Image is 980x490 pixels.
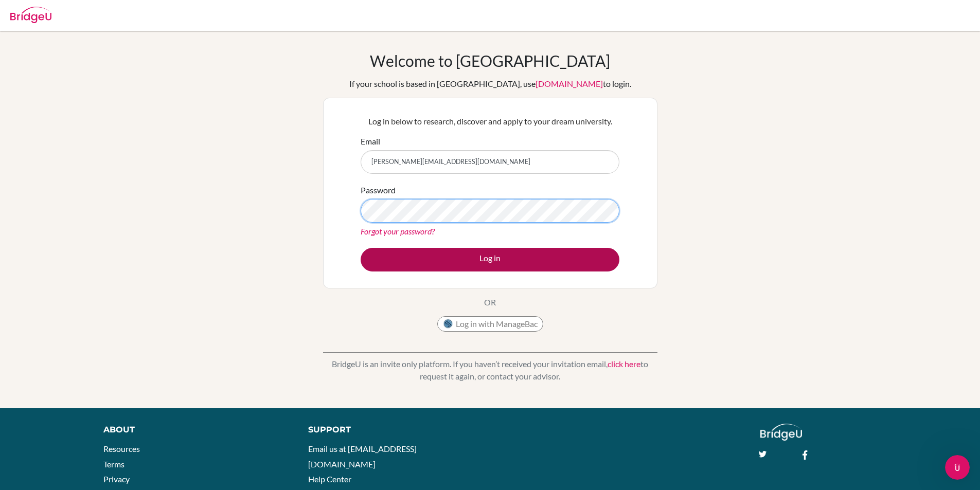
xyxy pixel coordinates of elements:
img: logo_white@2x-f4f0deed5e89b7ecb1c2cc34c3e3d731f90f0f143d5ea2071677605dd97b5244.png [760,424,802,441]
a: Email us at [EMAIL_ADDRESS][DOMAIN_NAME] [308,444,417,469]
a: Terms [103,459,124,469]
a: Privacy [103,474,130,484]
div: If your school is based in [GEOGRAPHIC_DATA], use to login. [349,78,631,90]
a: Help Center [308,474,351,484]
a: Resources [103,444,140,453]
div: About [103,424,285,436]
a: click here [608,359,640,369]
p: OR [484,296,496,308]
a: Forgot your password? [361,226,435,236]
img: Bridge-U [10,7,51,23]
div: Support [308,424,478,436]
p: Log in below to research, discover and apply to your dream university. [361,115,619,128]
button: Log in [361,248,619,271]
label: Email [361,135,380,148]
button: Log in with ManageBac [437,316,543,332]
h1: Welcome to [GEOGRAPHIC_DATA] [370,51,610,70]
iframe: Intercom live chat [945,455,970,480]
p: BridgeU is an invite only platform. If you haven’t received your invitation email, to request it ... [323,358,657,383]
a: [DOMAIN_NAME] [536,79,603,88]
label: Password [361,184,396,196]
